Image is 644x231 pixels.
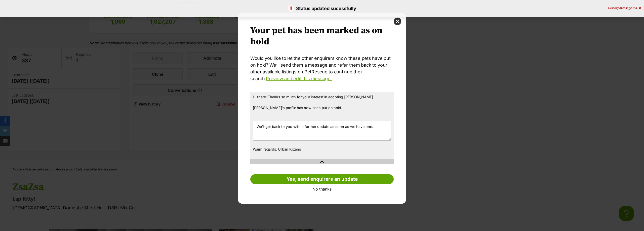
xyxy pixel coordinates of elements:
[253,121,391,141] textarea: We'll get back to you with a further update as soon as we have one.
[635,6,637,10] span: 4
[250,174,394,184] a: Yes, send enquirers an update
[253,147,391,152] p: Warm regards, Urban Kittens
[250,187,394,191] a: No thanks
[608,6,641,10] div: Closing message in
[250,25,394,47] h2: Your pet has been marked as on hold
[253,94,391,116] p: Hi there! Thanks so much for your interest in adopting [PERSON_NAME]. [PERSON_NAME]'s profile has...
[266,76,332,81] a: Preview and edit this message.
[5,5,639,12] p: Status updated sucessfully
[250,55,394,82] p: Would you like to let the other enquirers know these pets have put on hold? We’ll send them a mes...
[394,18,401,25] button: close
